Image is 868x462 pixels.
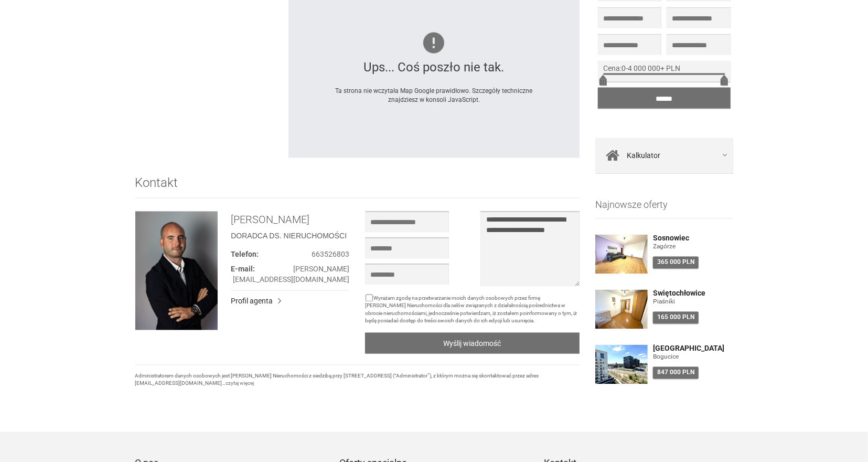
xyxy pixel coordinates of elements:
[231,214,349,226] h3: [PERSON_NAME]
[135,176,580,198] h2: Kontakt
[653,298,733,307] figure: Piaśniki
[653,345,733,353] a: [GEOGRAPHIC_DATA]
[628,64,680,72] span: 4 000 000+ PLN
[621,64,626,72] span: 0
[653,312,699,324] div: 165 000 PLN
[135,373,580,388] div: Administratorem danych osobowych jest [PERSON_NAME] Nieruchomości z siedzibą przy [STREET_ADDRESS...
[320,58,548,76] div: Ups... Coś poszło nie tak.
[653,243,733,251] figure: Zagórze
[603,64,621,72] span: Cena:
[312,250,349,259] a: 663526803
[231,296,281,307] a: Profil agenta
[598,61,731,82] div: -
[653,353,733,362] figure: Bogucice
[231,231,349,241] p: DORADCA DS. NIERUCHOMOŚCI
[653,290,733,298] a: Świętochłowice
[357,295,587,325] div: Wyrażam zgodę na przetwarzanie moich danych osobowych przez firmę [PERSON_NAME] Nieruchomości dla...
[135,212,218,330] img: Marcin Bąkowski
[231,264,255,275] dt: E-mail:
[595,200,733,219] h3: Najnowsze oferty
[231,249,259,260] dt: Telefon:
[653,257,699,269] div: 365 000 PLN
[653,367,699,379] div: 847 000 PLN
[627,149,660,163] span: Kalkulator
[653,235,733,243] a: Sosnowiec
[365,333,580,354] button: Wyślij wiadomość
[226,381,254,386] a: czytaj więcej
[320,87,548,104] div: Ta strona nie wczytała Map Google prawidłowo. Szczegóły techniczne znajdziesz w konsoli JavaScript.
